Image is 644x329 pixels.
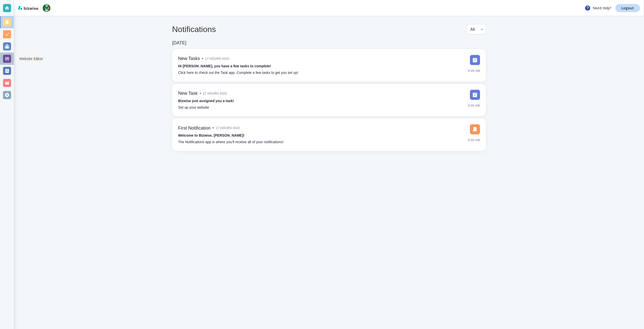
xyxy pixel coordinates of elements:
[178,126,211,131] h6: First Notification
[621,6,634,10] p: Logout
[200,91,201,96] p: •
[178,99,234,103] strong: Bizwise just assigned you a task!
[43,4,51,12] img: Lalor Painting
[216,124,240,132] span: 17 hours ago
[470,90,480,100] img: DashboardSidebarTasks.svg
[172,24,216,34] h4: Notifications
[178,105,209,110] p: Set up your website
[468,136,480,144] span: 6:00 AM
[615,4,640,12] a: Logout
[178,91,198,96] h6: New Task
[468,67,480,75] span: 6:00 AM
[178,133,244,137] strong: Welcome to Bizwise, [PERSON_NAME]!
[470,55,480,65] img: DashboardSidebarTasks.svg
[18,6,38,10] img: bizwise
[470,124,480,134] img: DashboardSidebarNotification.svg
[205,55,229,63] span: 17 hours ago
[172,49,486,82] a: New Tasks•17 hours agoHi [PERSON_NAME], you have a few tasks to complete!Click here to check out ...
[468,102,480,109] span: 6:00 AM
[178,64,271,68] strong: Hi [PERSON_NAME], you have a few tasks to complete!
[585,5,611,11] p: Need Help?
[178,56,200,62] h6: New Tasks
[172,84,486,116] a: New Task•17 hours agoBizwise just assigned you a task!Set up your website6:00 AM
[172,118,486,151] a: First Notification•17 hours agoWelcome to Bizwise, [PERSON_NAME]!The Notifications app is where y...
[178,139,284,145] p: The Notifications app is where you’ll receive all of your notifications!
[470,24,483,34] div: All
[172,40,186,46] h6: [DATE]
[202,56,203,62] p: •
[213,125,214,131] p: •
[178,70,298,76] p: Click here to check out the Task app. Complete a few tasks to get you set up!
[203,90,227,97] span: 17 hours ago
[19,56,43,61] p: Website Editor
